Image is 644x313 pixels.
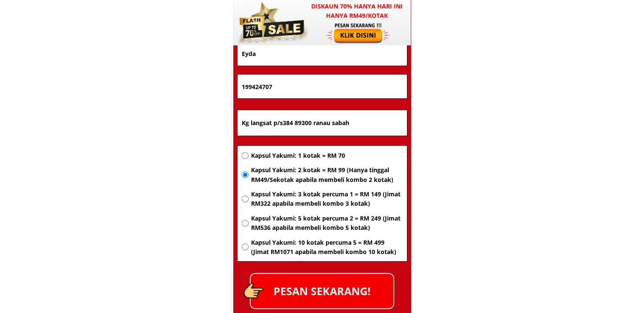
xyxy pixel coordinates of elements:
p: PESAN SEKARANG! [251,274,393,308]
span: Kapsul Yakumi: 2 kotak = RM 99 (Hanya tinggal RM49/Sekotak apabila membeli kombo 2 kotak) [251,165,402,184]
input: Nombor Telefon Bimbit [240,75,405,98]
span: Kapsul Yakumi: 1 kotak = RM 70 [251,151,402,160]
span: Kapsul Yakumi: 10 kotak percuma 5 = RM 499 (Jimat RM1071 apabila membeli kombo 10 kotak) [251,238,402,257]
span: Kapsul Yakumi: 3 kotak percuma 1 = RM 149 (Jimat RM322 apabila membeli kombo 3 kotak) [251,190,402,209]
h3: Diskaun 70% hanya hari ini hanya RM49/kotak [303,2,411,21]
input: Alamat [240,110,405,136]
input: Nama penuh [240,42,405,66]
span: Kapsul Yakumi: 5 kotak percuma 2 = RM 249 (Jimat RM536 apabila membeli kombo 5 kotak) [251,214,402,233]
